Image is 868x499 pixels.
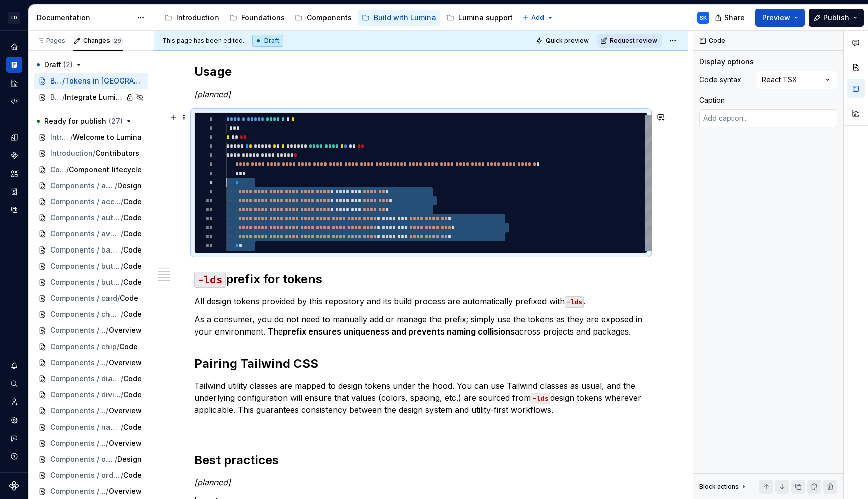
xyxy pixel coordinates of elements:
[50,454,115,464] span: Components / orderList
[9,481,19,491] a: Supernova Logo
[50,245,121,255] span: Components / badge
[34,89,148,105] a: Build with Lumina / For Engineers/Integrate Lumina in apps
[108,406,142,416] span: Overview
[34,57,148,73] button: Draft (2)
[121,374,123,384] span: /
[6,165,22,182] a: Assets
[106,406,108,416] span: /
[50,470,121,480] span: Components / orderList
[70,132,73,142] span: /
[50,486,106,496] span: Components / treeSelect
[458,13,513,23] div: Lumina support
[115,454,117,464] span: /
[50,438,106,448] span: Components / orderList
[121,422,123,432] span: /
[358,10,440,26] a: Build with Lumina
[121,213,123,223] span: /
[119,342,138,352] span: Code
[597,34,662,48] button: Request review
[6,184,22,200] a: Storybook stories
[50,309,121,319] span: Components / checkbox
[6,93,22,109] div: Code automation
[112,37,123,45] span: 29
[6,202,22,218] a: Data sources
[121,309,123,319] span: /
[194,295,647,307] p: All design tokens provided by this repository and its build process are automatically prefixed wi...
[62,76,65,86] span: /
[117,342,119,352] span: /
[50,197,121,207] span: Components / accordion
[44,60,73,70] span: Draft
[50,261,121,271] span: Components / button
[37,13,132,23] div: Documentation
[66,164,69,175] span: /
[34,339,148,355] a: Components / chip/Code
[6,412,22,428] a: Settings
[108,486,142,496] span: Overview
[50,342,117,352] span: Components / chip
[106,438,108,448] span: /
[108,117,123,125] span: ( 27 )
[34,129,148,145] a: Introduction/Welcome to Lumina
[6,394,22,410] a: Invite team
[50,422,121,432] span: Components / navMenu
[123,470,142,480] span: Code
[160,10,223,26] a: Introduction
[50,390,121,400] span: Components / divider
[252,35,283,47] div: Draft
[710,9,751,27] button: Share
[117,454,142,464] span: Design
[724,13,745,23] span: Share
[50,181,115,191] span: Components / accordion
[50,164,66,175] span: Components
[121,197,123,207] span: /
[6,430,22,446] button: Contact support
[50,277,121,287] span: Components / buttonGroup
[34,226,148,242] a: Components / avatar/Code
[50,229,121,239] span: Components / avatar
[34,274,148,290] a: Components / buttonGroup/Code
[699,57,754,67] div: Display options
[50,374,121,384] span: Components / dialog
[699,95,725,105] div: Caption
[34,387,148,403] a: Components / divider/Code
[50,76,62,86] span: Build with Lumina / For Engineers
[34,371,148,387] a: Components / dialog/Code
[6,75,22,91] div: Analytics
[83,37,123,45] div: Changes
[546,37,589,45] span: Quick preview
[34,258,148,274] a: Components / button/Code
[121,470,123,480] span: /
[533,34,593,48] button: Quick preview
[34,322,148,339] a: Components / chip/Overview
[307,13,352,23] div: Components
[194,380,647,416] p: Tailwind utility classes are mapped to design tokens under the hood. You can use Tailwind classes...
[34,435,148,451] a: Components / orderList/Overview
[73,132,142,142] span: Welcome to Lumina
[115,181,117,191] span: /
[531,14,544,22] span: Add
[8,12,20,24] div: LD
[121,390,123,400] span: /
[34,161,148,178] a: Components/Component lifecycle
[123,197,142,207] span: Code
[194,272,226,288] code: -lds
[34,178,148,194] a: Components / accordion/Design
[123,245,142,255] span: Code
[176,13,219,23] div: Introduction
[755,9,805,27] button: Preview
[34,210,148,226] a: Components / autoComplete/Code
[65,92,124,102] span: Integrate Lumina in apps
[6,129,22,145] div: Design tokens
[6,57,22,73] a: Documentation
[106,486,108,496] span: /
[2,7,26,28] button: LD
[6,376,22,392] div: Search ⌘K
[123,229,142,239] span: Code
[194,313,647,338] p: As a consumer, you do not need to manually add or manage the prefix; simply use the tokens as the...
